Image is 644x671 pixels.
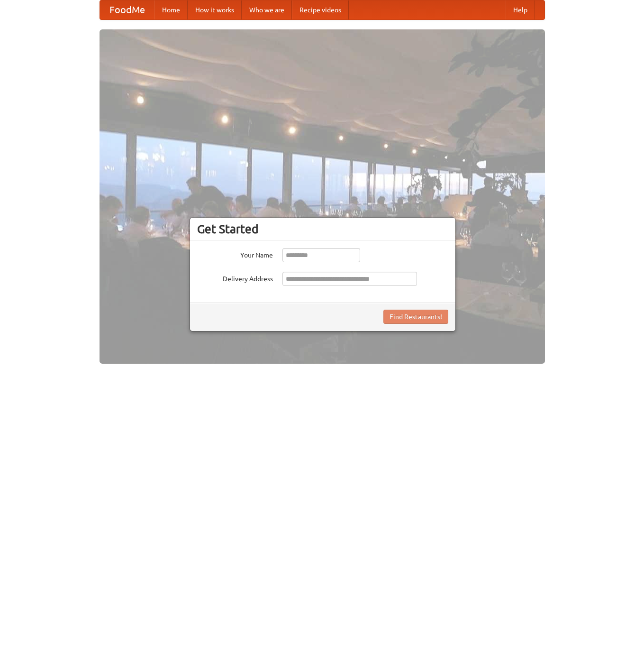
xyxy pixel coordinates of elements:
[100,0,154,19] a: FoodMe
[154,0,188,19] a: Home
[506,0,535,19] a: Help
[292,0,349,19] a: Recipe videos
[383,310,448,324] button: Find Restaurants!
[197,248,273,260] label: Your Name
[197,222,448,236] h3: Get Started
[197,272,273,284] label: Delivery Address
[242,0,292,19] a: Who we are
[188,0,242,19] a: How it works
